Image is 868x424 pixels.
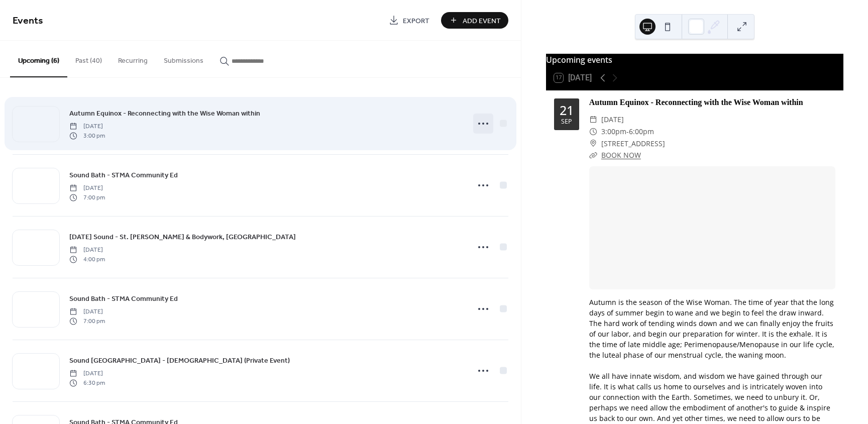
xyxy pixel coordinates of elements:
span: Sound Bath - STMA Community Ed [69,294,178,304]
span: 3:00pm [601,126,626,138]
span: 3:00 pm [69,131,105,140]
span: Autumn Equinox - Reconnecting with the Wise Woman within [69,109,260,119]
a: Sound Bath - STMA Community Ed [69,169,178,181]
span: 7:00 pm [69,193,105,202]
span: Add Event [463,16,501,26]
span: Export [403,16,429,26]
div: ​ [589,149,597,161]
span: [DATE] [69,184,105,193]
span: [DATE] Sound - St. [PERSON_NAME] & Bodywork, [GEOGRAPHIC_DATA] [69,232,296,243]
div: Sep [561,119,572,125]
a: BOOK NOW [601,150,641,160]
button: Past (40) [67,41,110,76]
div: Upcoming events [546,54,843,66]
button: Submissions [156,41,211,76]
div: ​ [589,138,597,150]
a: Autumn Equinox - Reconnecting with the Wise Woman within [69,108,260,119]
span: Sound [GEOGRAPHIC_DATA] - [DEMOGRAPHIC_DATA] (Private Event) [69,356,290,366]
div: 21 [560,104,574,117]
span: Sound Bath - STMA Community Ed [69,170,178,181]
span: [STREET_ADDRESS] [601,138,665,150]
div: ​ [589,114,597,126]
a: Sound Bath - STMA Community Ed [69,293,178,304]
span: [DATE] [69,369,105,378]
span: 7:00 pm [69,316,105,326]
button: Upcoming (6) [10,41,67,77]
div: ​ [589,126,597,138]
span: 4:00 pm [69,255,105,264]
span: 6:30 pm [69,378,105,387]
span: [DATE] [69,122,105,131]
span: Events [13,11,43,31]
a: Export [381,12,437,29]
span: [DATE] [601,114,624,126]
a: [DATE] Sound - St. [PERSON_NAME] & Bodywork, [GEOGRAPHIC_DATA] [69,231,296,243]
span: 6:00pm [629,126,654,138]
button: Add Event [441,12,508,29]
span: - [626,126,629,138]
span: [DATE] [69,307,105,316]
span: [DATE] [69,246,105,255]
a: Autumn Equinox - Reconnecting with the Wise Woman within [589,98,803,107]
button: Recurring [110,41,156,76]
a: Sound [GEOGRAPHIC_DATA] - [DEMOGRAPHIC_DATA] (Private Event) [69,355,290,366]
